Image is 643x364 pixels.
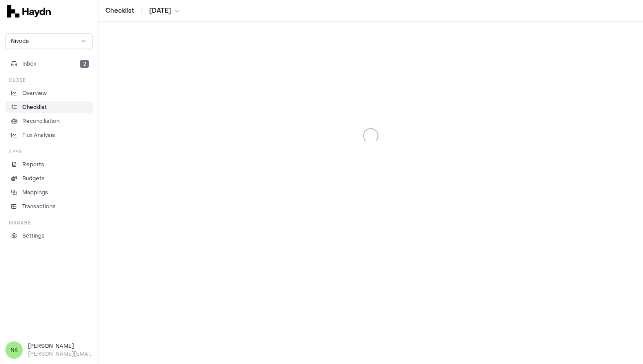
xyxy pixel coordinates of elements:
a: Mappings [5,186,93,199]
p: [PERSON_NAME][EMAIL_ADDRESS][DOMAIN_NAME] [28,350,93,358]
a: Checklist [5,101,93,113]
span: Inbox [22,60,36,68]
a: Reports [5,158,93,171]
p: Transactions [22,203,56,210]
a: Overview [5,87,93,99]
span: NK [5,341,23,359]
p: Mappings [22,189,48,196]
a: Checklist [105,7,134,15]
p: Overview [22,89,47,97]
span: 2 [80,60,89,68]
span: / [139,6,145,15]
h3: Apps [9,148,22,155]
p: Reconciliation [22,117,59,125]
a: Reconciliation [5,115,93,127]
p: Reports [22,161,44,168]
a: Flux Analysis [5,129,93,141]
a: Settings [5,230,93,242]
img: svg+xml,%3c [7,5,51,17]
h3: [PERSON_NAME] [28,342,93,350]
h3: Close [9,77,26,84]
button: [DATE] [149,7,180,15]
a: Budgets [5,172,93,185]
a: Transactions [5,200,93,213]
button: Inbox2 [5,58,93,70]
p: Budgets [22,175,45,182]
nav: breadcrumb [105,7,180,15]
p: Settings [22,232,45,240]
span: [DATE] [149,7,171,15]
p: Checklist [22,103,47,111]
h3: Manage [9,220,31,226]
p: Flux Analysis [22,131,55,139]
